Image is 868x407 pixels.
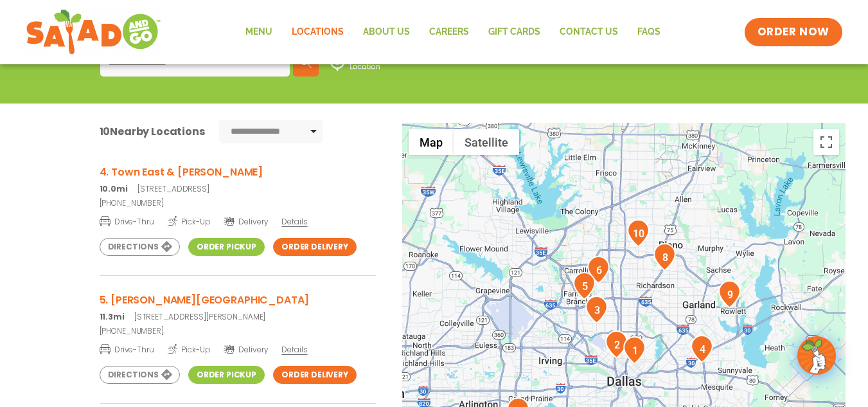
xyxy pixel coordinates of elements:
button: Show satellite imagery [454,129,519,155]
div: 4 [691,335,713,363]
a: FAQs [628,17,670,47]
span: Pick-Up [168,215,211,228]
div: Nearby Locations [100,123,205,140]
div: 1 [623,336,646,364]
span: Drive-Thru [100,215,154,228]
div: 10 [627,219,650,247]
span: Drive-Thru [100,343,154,356]
a: Careers [420,17,479,47]
a: ORDER NOW [745,18,842,46]
span: 10 [100,124,111,139]
a: Order Pickup [188,366,265,384]
div: 3 [585,296,608,323]
span: ORDER NOW [757,24,829,40]
span: Delivery [224,216,268,228]
p: [STREET_ADDRESS] [100,183,376,195]
a: Drive-Thru Pick-Up Delivery Details [100,212,376,228]
div: 9 [718,280,741,308]
span: Details [281,216,307,227]
span: Details [281,344,307,355]
button: Show street map [409,129,454,155]
div: 5 [573,272,596,300]
h3: 4. Town East & [PERSON_NAME] [100,164,376,180]
a: Menu [236,17,282,47]
a: [PHONE_NUMBER] [100,197,376,209]
button: Toggle fullscreen view [813,129,839,155]
div: 8 [653,243,676,271]
a: 4. Town East & [PERSON_NAME] 10.0mi[STREET_ADDRESS] [100,164,376,195]
a: Order Delivery [273,238,357,256]
nav: Menu [236,17,670,47]
a: Drive-Thru Pick-Up Delivery Details [100,339,376,356]
img: wpChatIcon [799,338,835,374]
span: Pick-Up [168,343,211,356]
img: new-SAG-logo-768×292 [26,6,161,58]
a: GIFT CARDS [479,17,550,47]
a: Directions [100,238,180,256]
a: Order Pickup [188,238,265,256]
h3: 5. [PERSON_NAME][GEOGRAPHIC_DATA] [100,292,376,308]
div: 2 [605,330,628,358]
span: Delivery [224,344,268,356]
a: Locations [282,17,353,47]
a: Contact Us [550,17,628,47]
a: Directions [100,366,180,384]
div: 6 [587,256,610,284]
strong: 11.3mi [100,311,125,322]
strong: 10.0mi [100,183,128,194]
p: [STREET_ADDRESS][PERSON_NAME] [100,311,376,323]
a: 5. [PERSON_NAME][GEOGRAPHIC_DATA] 11.3mi[STREET_ADDRESS][PERSON_NAME] [100,292,376,323]
a: [PHONE_NUMBER] [100,325,376,337]
a: Order Delivery [273,366,357,384]
a: About Us [353,17,420,47]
